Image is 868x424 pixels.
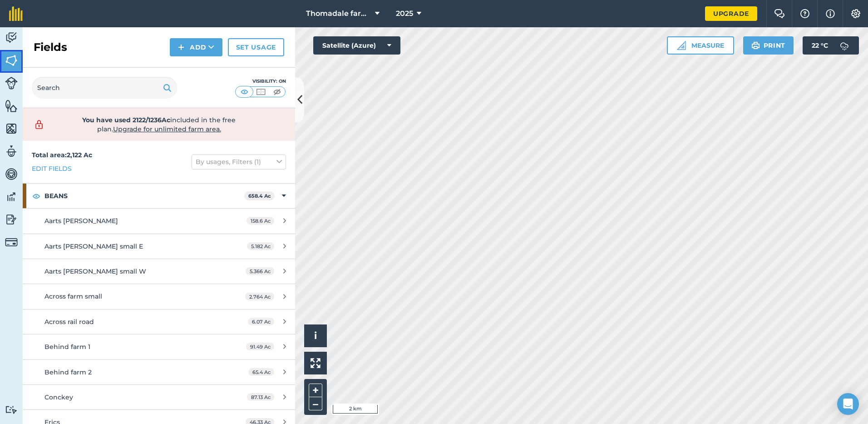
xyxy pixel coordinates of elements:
[239,87,250,96] img: svg+xml;base64,PHN2ZyB4bWxucz0iaHR0cDovL3d3dy53My5vcmcvMjAwMC9zdmciIHdpZHRoPSI1MCIgaGVpZ2h0PSI0MC...
[44,292,102,300] span: Across farm small
[44,184,244,208] strong: BEANS
[44,242,143,250] span: Aarts [PERSON_NAME] small E
[23,234,295,259] a: Aarts [PERSON_NAME] small E5.182 Ac
[23,360,295,384] a: Behind farm 265.4 Ac
[23,259,295,284] a: Aarts [PERSON_NAME] small W5.366 Ac
[113,125,221,133] span: Upgrade for unlimited farm area.
[30,119,48,130] img: svg+xml;base64,PD94bWwgdmVyc2lvbj0iMS4wIiBlbmNvZGluZz0idXRmLTgiPz4KPCEtLSBHZW5lcmF0b3I6IEFkb2JlIE...
[826,8,835,19] img: svg+xml;base64,PHN2ZyB4bWxucz0iaHR0cDovL3d3dy53My5vcmcvMjAwMC9zdmciIHdpZHRoPSIxNyIgaGVpZ2h0PSIxNy...
[835,36,853,55] img: svg+xml;base64,PD94bWwgdmVyc2lvbj0iMS4wIiBlbmNvZGluZz0idXRmLTgiPz4KPCEtLSBHZW5lcmF0b3I6IEFkb2JlIE...
[23,209,295,233] a: Aarts [PERSON_NAME]158.6 Ac
[5,31,18,45] img: svg+xml;base64,PD94bWwgdmVyc2lvbj0iMS4wIiBlbmNvZGluZz0idXRmLTgiPz4KPCEtLSBHZW5lcmF0b3I6IEFkb2JlIE...
[314,330,317,341] span: i
[228,38,284,56] a: Set usage
[32,151,92,159] strong: Total area : 2,122 Ac
[23,284,295,309] a: Across farm small2.764 Ac
[5,54,18,67] img: svg+xml;base64,PHN2ZyB4bWxucz0iaHR0cDovL3d3dy53My5vcmcvMjAwMC9zdmciIHdpZHRoPSI1NiIgaGVpZ2h0PSI2MC...
[774,9,785,18] img: Two speech bubbles overlapping with the left bubble in the forefront
[667,36,734,55] button: Measure
[677,41,686,50] img: Ruler icon
[5,99,18,113] img: svg+xml;base64,PHN2ZyB4bWxucz0iaHR0cDovL3d3dy53My5vcmcvMjAwMC9zdmciIHdpZHRoPSI1NiIgaGVpZ2h0PSI2MC...
[5,213,18,226] img: svg+xml;base64,PD94bWwgdmVyc2lvbj0iMS4wIiBlbmNvZGluZz0idXRmLTgiPz4KPCEtLSBHZW5lcmF0b3I6IEFkb2JlIE...
[705,6,757,21] a: Upgrade
[248,368,274,376] span: 65.4 Ac
[396,8,413,19] span: 2025
[246,343,274,350] span: 91.49 Ac
[248,193,271,199] strong: 658.4 Ac
[32,190,40,201] img: svg+xml;base64,PHN2ZyB4bWxucz0iaHR0cDovL3d3dy53My5vcmcvMjAwMC9zdmciIHdpZHRoPSIxOCIgaGVpZ2h0PSIyNC...
[248,318,274,325] span: 6.07 Ac
[9,6,23,21] img: fieldmargin Logo
[23,385,295,409] a: Conckey87.13 Ac
[5,122,18,135] img: svg+xml;base64,PHN2ZyB4bWxucz0iaHR0cDovL3d3dy53My5vcmcvMjAwMC9zdmciIHdpZHRoPSI1NiIgaGVpZ2h0PSI2MC...
[5,145,18,158] img: svg+xml;base64,PD94bWwgdmVyc2lvbj0iMS4wIiBlbmNvZGluZz0idXRmLTgiPz4KPCEtLSBHZW5lcmF0b3I6IEFkb2JlIE...
[812,36,828,55] span: 22 ° C
[23,309,295,334] a: Across rail road6.07 Ac
[170,38,222,56] button: Add
[163,82,172,93] img: svg+xml;base64,PHN2ZyB4bWxucz0iaHR0cDovL3d3dy53My5vcmcvMjAwMC9zdmciIHdpZHRoPSIxOSIgaGVpZ2h0PSIyNC...
[311,358,321,368] img: Four arrows, one pointing top left, one top right, one bottom right and the last bottom left
[30,115,288,134] a: You have used 2122/1236Acincluded in the free plan.Upgrade for unlimited farm area.
[44,343,90,351] span: Behind farm 1
[306,8,371,19] span: Thomadale farms
[304,324,327,347] button: i
[850,9,861,18] img: A cog icon
[62,115,256,134] span: included in the free plan .
[44,318,94,326] span: Across rail road
[271,87,283,96] img: svg+xml;base64,PHN2ZyB4bWxucz0iaHR0cDovL3d3dy53My5vcmcvMjAwMC9zdmciIHdpZHRoPSI1MCIgaGVpZ2h0PSI0MC...
[44,217,118,225] span: Aarts [PERSON_NAME]
[5,167,18,181] img: svg+xml;base64,PD94bWwgdmVyc2lvbj0iMS4wIiBlbmNvZGluZz0idXRmLTgiPz4KPCEtLSBHZW5lcmF0b3I6IEFkb2JlIE...
[837,393,859,415] div: Open Intercom Messenger
[743,36,794,55] button: Print
[32,164,72,174] a: Edit fields
[23,184,295,208] div: BEANS658.4 Ac
[751,40,760,51] img: svg+xml;base64,PHN2ZyB4bWxucz0iaHR0cDovL3d3dy53My5vcmcvMjAwMC9zdmciIHdpZHRoPSIxOSIgaGVpZ2h0PSIyNC...
[235,78,286,85] div: Visibility: On
[247,393,274,401] span: 87.13 Ac
[245,293,274,300] span: 2.764 Ac
[44,267,146,275] span: Aarts [PERSON_NAME] small W
[799,9,810,18] img: A question mark icon
[255,87,266,96] img: svg+xml;base64,PHN2ZyB4bWxucz0iaHR0cDovL3d3dy53My5vcmcvMjAwMC9zdmciIHdpZHRoPSI1MCIgaGVpZ2h0PSI0MC...
[192,155,286,169] button: By usages, Filters (1)
[5,190,18,204] img: svg+xml;base64,PD94bWwgdmVyc2lvbj0iMS4wIiBlbmNvZGluZz0idXRmLTgiPz4KPCEtLSBHZW5lcmF0b3I6IEFkb2JlIE...
[32,77,177,99] input: Search
[5,77,18,90] img: svg+xml;base64,PD94bWwgdmVyc2lvbj0iMS4wIiBlbmNvZGluZz0idXRmLTgiPz4KPCEtLSBHZW5lcmF0b3I6IEFkb2JlIE...
[44,393,73,401] span: Conckey
[34,40,67,55] h2: Fields
[82,116,170,124] strong: You have used 2122/1236Ac
[803,36,859,55] button: 22 °C
[247,217,274,224] span: 158.6 Ac
[309,384,322,397] button: +
[5,405,18,414] img: svg+xml;base64,PD94bWwgdmVyc2lvbj0iMS4wIiBlbmNvZGluZz0idXRmLTgiPz4KPCEtLSBHZW5lcmF0b3I6IEFkb2JlIE...
[178,42,184,53] img: svg+xml;base64,PHN2ZyB4bWxucz0iaHR0cDovL3d3dy53My5vcmcvMjAwMC9zdmciIHdpZHRoPSIxNCIgaGVpZ2h0PSIyNC...
[23,334,295,359] a: Behind farm 191.49 Ac
[313,36,400,55] button: Satellite (Azure)
[309,397,322,410] button: –
[246,267,274,275] span: 5.366 Ac
[5,236,18,249] img: svg+xml;base64,PD94bWwgdmVyc2lvbj0iMS4wIiBlbmNvZGluZz0idXRmLTgiPz4KPCEtLSBHZW5lcmF0b3I6IEFkb2JlIE...
[247,242,274,250] span: 5.182 Ac
[44,368,92,376] span: Behind farm 2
